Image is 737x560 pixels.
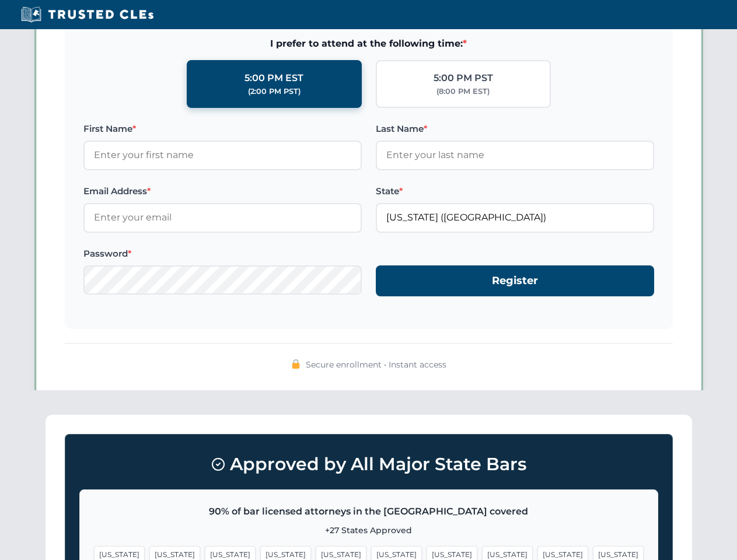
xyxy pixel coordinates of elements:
[83,184,362,198] label: Email Address
[306,358,446,371] span: Secure enrollment • Instant access
[83,247,362,261] label: Password
[376,122,654,136] label: Last Name
[83,122,362,136] label: First Name
[436,86,490,97] div: (8:00 PM EST)
[291,359,301,369] img: 🔒
[376,265,654,296] button: Register
[94,524,644,537] p: +27 States Approved
[248,86,301,97] div: (2:00 PM PST)
[94,504,644,519] p: 90% of bar licensed attorneys in the [GEOGRAPHIC_DATA] covered
[79,449,658,480] h3: Approved by All Major State Bars
[83,36,654,51] span: I prefer to attend at the following time:
[83,203,362,232] input: Enter your email
[83,141,362,170] input: Enter your first name
[376,184,654,198] label: State
[434,71,493,86] div: 5:00 PM PST
[18,6,157,23] img: Trusted CLEs
[376,203,654,232] input: Florida (FL)
[376,141,654,170] input: Enter your last name
[244,71,303,86] div: 5:00 PM EST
